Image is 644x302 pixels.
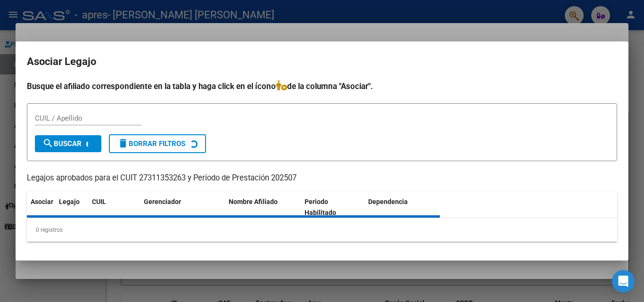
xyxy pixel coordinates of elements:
span: Dependencia [368,198,408,205]
button: Borrar Filtros [109,134,206,153]
h4: Busque el afiliado correspondiente en la tabla y haga click en el ícono de la columna "Asociar". [27,80,617,92]
button: Buscar [35,135,101,152]
p: Legajos aprobados para el CUIT 27311353263 y Período de Prestación 202507 [27,172,617,184]
mat-icon: search [42,138,54,149]
span: Legajo [59,198,80,205]
mat-icon: delete [117,138,129,149]
span: Periodo Habilitado [305,198,336,216]
span: CUIL [92,198,106,205]
datatable-header-cell: Periodo Habilitado [301,192,364,223]
datatable-header-cell: Dependencia [364,192,440,223]
datatable-header-cell: Nombre Afiliado [225,192,301,223]
span: Asociar [31,198,53,205]
datatable-header-cell: CUIL [88,192,140,223]
span: Gerenciador [144,198,181,205]
span: Nombre Afiliado [229,198,278,205]
span: Borrar Filtros [117,139,185,148]
span: Buscar [42,139,82,148]
div: Open Intercom Messenger [612,270,635,293]
div: 0 registros [27,218,617,242]
h2: Asociar Legajo [27,53,617,71]
datatable-header-cell: Asociar [27,192,55,223]
datatable-header-cell: Legajo [55,192,88,223]
datatable-header-cell: Gerenciador [140,192,225,223]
